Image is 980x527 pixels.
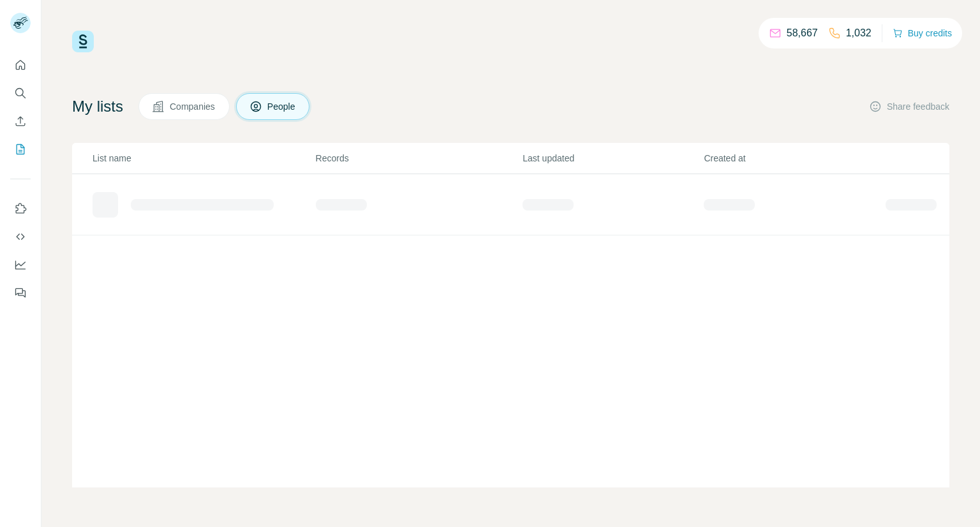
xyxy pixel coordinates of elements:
[869,100,949,113] button: Share feedback
[10,197,31,220] button: Use Surfe on LinkedIn
[704,152,884,165] p: Created at
[10,138,31,161] button: My lists
[10,253,31,276] button: Dashboard
[10,110,31,133] button: Enrich CSV
[893,24,952,42] button: Buy credits
[316,152,522,165] p: Records
[267,100,297,113] span: People
[787,26,818,41] p: 58,667
[10,54,31,77] button: Quick start
[170,100,216,113] span: Companies
[523,152,702,165] p: Last updated
[72,96,123,117] h4: My lists
[93,152,315,165] p: List name
[10,225,31,248] button: Use Surfe API
[10,281,31,304] button: Feedback
[72,31,94,52] img: Surfe Logo
[10,82,31,105] button: Search
[846,26,872,41] p: 1,032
